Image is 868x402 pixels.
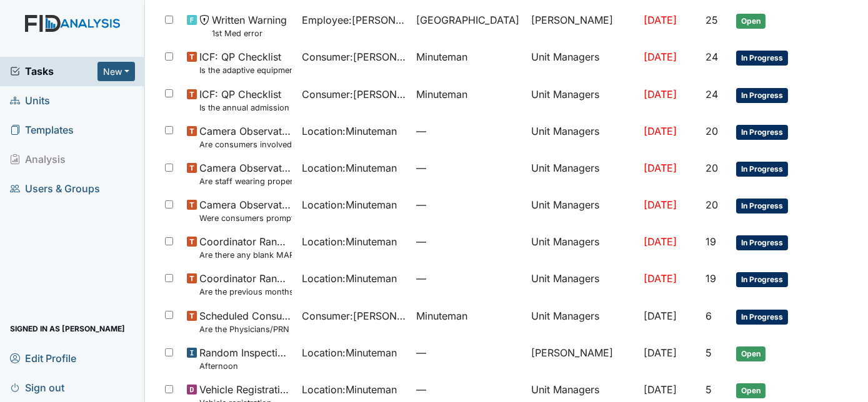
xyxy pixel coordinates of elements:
span: Written Warning 1st Med error [212,12,287,39]
span: Minuteman [416,308,467,323]
span: [DATE] [644,125,677,137]
span: In Progress [736,235,788,250]
td: Unit Managers [526,192,639,229]
span: [DATE] [644,235,677,248]
span: Open [736,383,766,398]
span: Location : Minuteman [302,345,397,360]
span: Minuteman [416,87,467,102]
span: Minuteman [416,49,467,64]
span: Location : Minuteman [302,124,397,139]
span: — [416,234,521,249]
span: — [416,160,521,175]
span: [DATE] [644,14,677,26]
span: Coordinator Random Are there any blank MAR"s [199,234,292,261]
span: Location : Minuteman [302,382,397,397]
span: 20 [706,199,718,211]
span: 20 [706,162,718,174]
span: [DATE] [644,272,677,285]
span: Templates [10,120,74,140]
span: [DATE] [644,88,677,100]
span: Random Inspection for Afternoon Afternoon [199,345,292,372]
td: Unit Managers [526,303,639,340]
small: Are consumers involved in Active Treatment? [199,139,292,150]
span: ICF: QP Checklist Is the adaptive equipment consent current? (document the date in the comment se... [199,49,292,76]
button: New [97,62,135,81]
span: In Progress [736,162,788,177]
td: [PERSON_NAME] [526,7,639,44]
span: Consumer : [PERSON_NAME][GEOGRAPHIC_DATA] [302,308,407,323]
span: In Progress [736,310,788,325]
span: In Progress [736,272,788,287]
small: Were consumers prompted and/or assisted with washing their hands for meal prep? [199,212,292,224]
span: Location : Minuteman [302,197,397,212]
td: Unit Managers [526,155,639,192]
span: 25 [706,14,718,26]
span: — [416,345,521,360]
span: In Progress [736,125,788,140]
span: Open [736,346,766,361]
td: [PERSON_NAME] [526,340,639,377]
span: — [416,271,521,286]
a: Tasks [10,64,97,79]
span: Consumer : [PERSON_NAME][GEOGRAPHIC_DATA] [302,87,407,102]
span: [DATE] [644,199,677,211]
span: Coordinator Random Are the previous months Random Inspections completed? [199,271,292,298]
span: Camera Observation Are staff wearing proper shoes? [199,160,292,187]
span: 24 [706,88,718,100]
span: In Progress [736,51,788,66]
span: Scheduled Consumer Chart Review Are the Physicians/PRN orders updated every 90 days? [199,308,292,335]
td: Unit Managers [526,82,639,119]
small: Are the Physicians/PRN orders updated every 90 days? [199,323,292,335]
small: Are staff wearing proper shoes? [199,175,292,187]
span: Location : Minuteman [302,234,397,249]
span: 19 [706,272,716,285]
span: [DATE] [644,346,677,359]
small: Is the adaptive equipment consent current? (document the date in the comment section) [199,64,292,76]
span: Camera Observation Were consumers prompted and/or assisted with washing their hands for meal prep? [199,197,292,224]
span: Users & Groups [10,179,100,199]
span: — [416,124,521,139]
span: 24 [706,51,718,63]
span: In Progress [736,199,788,213]
td: Unit Managers [526,119,639,155]
span: Consumer : [PERSON_NAME][GEOGRAPHIC_DATA] [302,49,407,64]
td: Unit Managers [526,44,639,81]
span: Employee : [PERSON_NAME] [302,12,407,27]
span: [GEOGRAPHIC_DATA] [416,12,519,27]
small: Afternoon [199,360,292,372]
span: Open [736,14,766,29]
span: [DATE] [644,383,677,396]
span: — [416,382,521,397]
span: Edit Profile [10,348,76,368]
td: Unit Managers [526,266,639,303]
td: Unit Managers [526,229,639,266]
span: [DATE] [644,162,677,174]
span: ICF: QP Checklist Is the annual admission agreement current? (document the date in the comment se... [199,87,292,114]
small: Are there any blank MAR"s [199,249,292,261]
span: 6 [706,310,712,322]
small: Is the annual admission agreement current? (document the date in the comment section) [199,102,292,114]
span: Sign out [10,378,64,397]
span: Camera Observation Are consumers involved in Active Treatment? [199,124,292,150]
span: 19 [706,235,716,248]
span: Units [10,91,50,110]
span: — [416,197,521,212]
small: Are the previous months Random Inspections completed? [199,286,292,298]
span: [DATE] [644,310,677,322]
span: 5 [706,383,712,396]
span: Signed in as [PERSON_NAME] [10,319,125,338]
small: 1st Med error [212,27,287,39]
span: 20 [706,125,718,137]
span: [DATE] [644,51,677,63]
span: In Progress [736,88,788,103]
span: 5 [706,346,712,359]
span: Location : Minuteman [302,271,397,286]
span: Location : Minuteman [302,160,397,175]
